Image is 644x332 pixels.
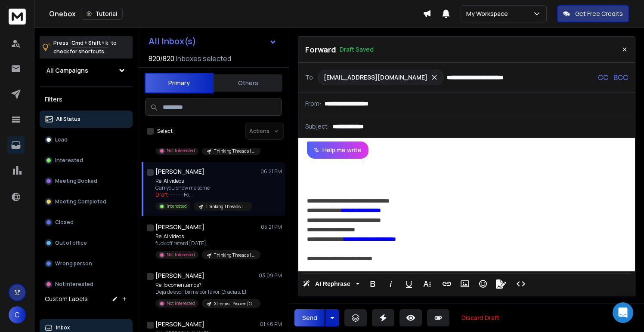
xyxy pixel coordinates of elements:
button: Emoticons [475,275,491,292]
p: Not Interested [167,252,195,258]
p: Wrong person [55,260,92,267]
p: Can you show me some [155,184,252,191]
p: Subject: [305,122,329,131]
p: From: [305,99,321,108]
button: Out of office [40,234,133,252]
p: [EMAIL_ADDRESS][DOMAIN_NAME] [324,73,427,82]
button: Not Interested [40,276,133,293]
button: Signature [493,275,509,292]
p: fuck off retard [DATE], [155,240,259,247]
button: Discard Draft [455,309,506,326]
button: All Status [40,111,133,128]
p: Interested [167,203,187,209]
p: Deja de escribirme por favor. Gracias. El [155,289,259,295]
p: Forward [305,43,336,55]
p: Thinking Threads | AI Video | #1 | [GEOGRAPHIC_DATA] [214,148,255,154]
button: Wrong person [40,255,133,272]
span: ---------- Fo ... [170,191,193,198]
p: Out of office [55,240,87,246]
button: Tutorial [81,8,123,20]
div: Onebox [49,8,423,20]
p: Thinking Threads | AI Video | #1 | [GEOGRAPHIC_DATA] [206,203,247,210]
h1: All Campaigns [46,66,88,75]
span: Cmd + Shift + k [70,38,109,48]
button: Meeting Booked [40,172,133,190]
p: Xtremis | Piso en [GEOGRAPHIC_DATA] #1 | [GEOGRAPHIC_DATA] [214,301,255,307]
button: Italic (⌘I) [383,275,399,292]
p: Thinking Threads | AI Video | #1 | [GEOGRAPHIC_DATA] [214,252,255,258]
p: BCC [613,72,628,83]
button: Lead [40,131,133,148]
button: Send [294,309,325,326]
button: Insert Link (⌘K) [439,275,455,292]
p: To: [305,73,315,82]
button: Get Free Credits [557,5,629,22]
span: Draft: [155,191,169,198]
button: Underline (⌘U) [401,275,417,292]
h1: [PERSON_NAME] [155,320,204,329]
p: Re: lo comentamos? [155,282,259,289]
p: My Workspace [466,9,511,18]
p: 06:21 PM [260,168,282,175]
p: 01:46 PM [260,321,282,328]
p: Interested [55,157,83,164]
button: Bold (⌘B) [365,275,381,292]
p: 03:09 PM [259,272,282,279]
label: Select [157,128,173,135]
button: Help me write [307,141,368,159]
p: Re: AI videos [155,178,252,184]
h1: [PERSON_NAME] [155,223,204,231]
p: Draft Saved [340,45,374,54]
p: Not Interested [55,281,93,288]
button: Meeting Completed [40,193,133,210]
p: Not Interested [167,300,195,307]
p: Meeting Booked [55,178,97,184]
p: Re: AI videos [155,233,259,240]
button: C [9,306,26,323]
p: Lead [55,136,68,143]
button: Interested [40,152,133,169]
button: Closed [40,214,133,231]
p: Closed [55,219,74,226]
p: Get Free Credits [575,9,623,18]
h3: Inboxes selected [176,53,231,64]
p: Meeting Completed [55,198,106,205]
button: All Inbox(s) [142,33,284,50]
div: Open Intercom Messenger [613,302,633,323]
button: Others [214,74,282,92]
button: Insert Image (⌘P) [457,275,473,292]
button: AI Rephrase [301,275,361,292]
h1: All Inbox(s) [149,37,196,46]
p: All Status [56,116,80,123]
h1: [PERSON_NAME] [155,167,204,176]
h3: Filters [40,93,133,105]
p: Inbox [56,324,70,331]
button: More Text [419,275,435,292]
button: All Campaigns [40,62,133,79]
h1: [PERSON_NAME] [155,271,204,280]
p: 05:21 PM [261,224,282,231]
button: Code View [513,275,529,292]
button: Primary [145,73,214,93]
span: 820 / 820 [149,53,174,64]
p: CC [598,72,608,83]
p: Not Interested [167,148,195,154]
span: AI Rephrase [313,280,352,288]
p: Press to check for shortcuts. [53,39,117,56]
h3: Custom Labels [45,295,88,303]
